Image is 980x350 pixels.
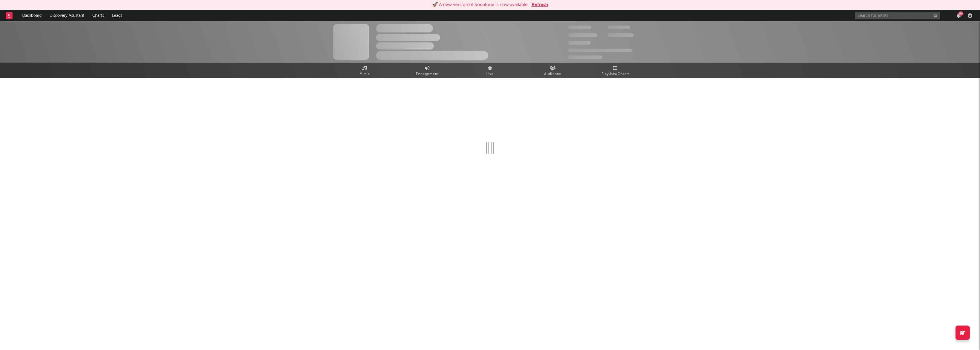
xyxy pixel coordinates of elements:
a: Charts [88,10,108,21]
span: Jump Score: 85.0 [568,55,602,59]
a: Music [333,63,396,78]
span: 50,000,000 Monthly Listeners [568,49,632,52]
span: 300,000 [568,26,591,29]
input: Search for artists [855,12,940,19]
a: Engagement [396,63,459,78]
span: 100,000 [608,26,630,29]
span: Live [486,71,494,78]
span: Music [360,71,370,78]
a: Dashboard [18,10,46,21]
span: Engagement [416,71,439,78]
a: Leads [108,10,126,21]
a: Discovery Assistant [46,10,88,21]
div: 🚀 A new version of Sodatone is now available. [432,1,529,8]
a: Playlists/Charts [584,63,647,78]
div: 90 [958,11,963,16]
button: Refresh [532,1,548,8]
span: 50,000,000 [568,33,597,37]
a: Audience [521,63,584,78]
span: 100,000 [568,41,591,45]
a: Live [459,63,521,78]
span: Playlists/Charts [601,71,630,78]
button: 90 [957,13,961,18]
span: 1,000,000 [608,33,634,37]
span: Audience [544,71,562,78]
